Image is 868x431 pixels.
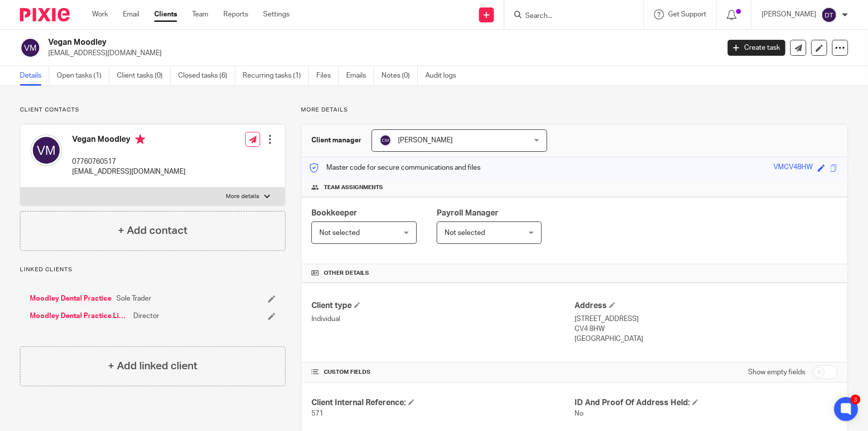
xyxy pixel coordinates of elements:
i: Primary [135,134,145,144]
img: Pixie [20,8,70,21]
label: Show empty fields [748,367,805,377]
h4: Vegan Moodley [72,134,186,147]
a: Moodley Dental Practice [30,294,111,304]
a: Details [20,66,49,86]
a: Client tasks (0) [117,66,171,86]
a: Work [92,9,108,19]
img: svg%3E [380,134,391,146]
span: Get Support [668,11,706,18]
img: svg%3E [30,134,62,166]
a: Team [192,9,208,19]
a: Open tasks (1) [57,66,109,86]
a: Files [316,66,339,86]
span: [PERSON_NAME] [398,137,453,144]
input: Search [524,12,614,21]
a: Reports [223,9,248,19]
a: Email [123,9,139,19]
span: No [575,410,583,417]
a: Create task [728,40,785,56]
span: Payroll Manager [437,209,498,217]
a: Notes (0) [382,66,418,86]
span: Not selected [445,229,485,236]
p: [GEOGRAPHIC_DATA] [575,334,838,344]
p: Individual [311,314,575,324]
a: Audit logs [425,66,464,86]
h4: ID And Proof Of Address Held: [575,398,838,408]
h4: CUSTOM FIELDS [311,368,575,376]
a: Clients [154,9,177,19]
p: Client contacts [20,106,286,114]
h4: Address [575,301,838,311]
a: Moodley Dental Practice Limited [30,311,128,321]
a: Settings [263,9,289,19]
h2: Vegan Moodley [48,37,580,48]
p: Master code for secure communications and files [309,163,481,173]
a: Recurring tasks (1) [243,66,309,86]
p: 07760760517 [72,157,186,167]
span: Sole Trader [116,294,151,304]
div: 3 [851,395,861,405]
h4: Client Internal Reference: [311,398,575,408]
span: Team assignments [324,184,383,192]
span: Director [133,311,159,321]
span: Not selected [319,229,360,236]
p: [EMAIL_ADDRESS][DOMAIN_NAME] [72,167,186,177]
h3: Client manager [311,135,362,145]
h4: + Add linked client [108,358,197,374]
img: svg%3E [20,37,41,58]
h4: Client type [311,301,575,311]
h4: + Add contact [118,223,188,238]
p: [STREET_ADDRESS] [575,314,838,324]
img: svg%3E [821,7,837,23]
span: Other details [324,269,369,277]
p: [PERSON_NAME] [762,9,816,19]
a: Emails [346,66,374,86]
p: Linked clients [20,266,286,274]
a: Closed tasks (6) [178,66,235,86]
span: Bookkeeper [311,209,357,217]
p: CV4 8HW [575,324,838,334]
p: [EMAIL_ADDRESS][DOMAIN_NAME] [48,48,713,58]
p: More details [301,106,848,114]
div: VMCV48HW [773,162,813,174]
p: More details [226,193,259,201]
span: 571 [311,410,323,417]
